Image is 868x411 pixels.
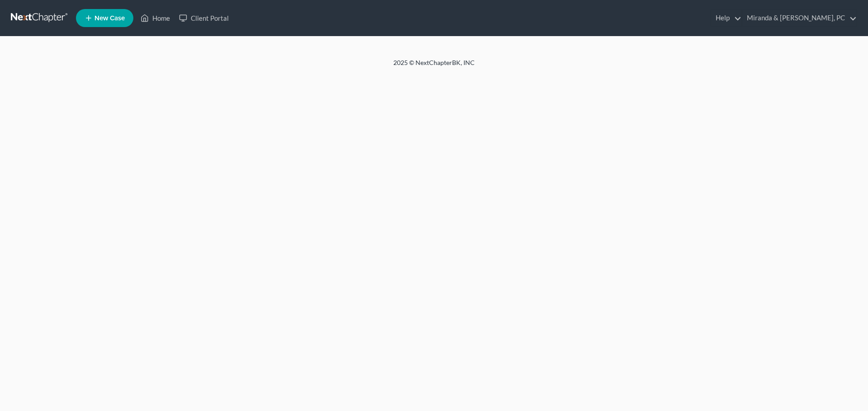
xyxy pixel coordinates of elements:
[711,10,741,26] a: Help
[176,58,692,74] div: 2025 © NextChapterBK, INC
[742,10,857,26] a: Miranda & [PERSON_NAME], PC
[76,9,133,27] new-legal-case-button: New Case
[136,10,175,26] a: Home
[175,10,233,26] a: Client Portal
